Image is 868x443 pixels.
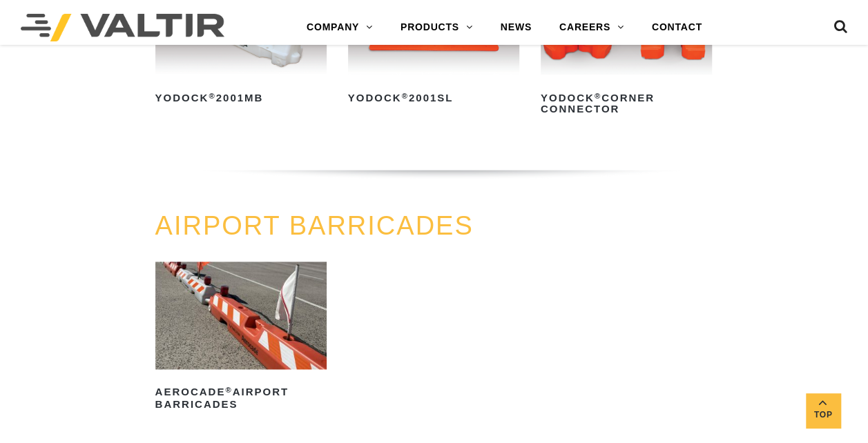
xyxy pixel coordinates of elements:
h2: Yodock Corner Connector [541,87,712,120]
sup: ® [225,386,232,394]
a: COMPANY [293,14,387,41]
a: CAREERS [546,14,638,41]
span: Top [806,407,840,423]
a: Aerocade®Airport Barricades [155,262,327,414]
sup: ® [595,92,601,100]
h2: Yodock 2001MB [155,87,327,109]
sup: ® [209,92,215,100]
a: Top [806,393,840,428]
a: CONTACT [638,14,716,41]
a: NEWS [487,14,546,41]
a: PRODUCTS [387,14,487,41]
sup: ® [402,92,409,100]
h2: Aerocade Airport Barricades [155,382,327,415]
img: Valtir Rentals Airport Aerocade Bradley International Airport [155,262,327,368]
h2: Yodock 2001SL [348,87,519,109]
a: AIRPORT BARRICADES [155,211,474,240]
img: Valtir [21,14,224,41]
